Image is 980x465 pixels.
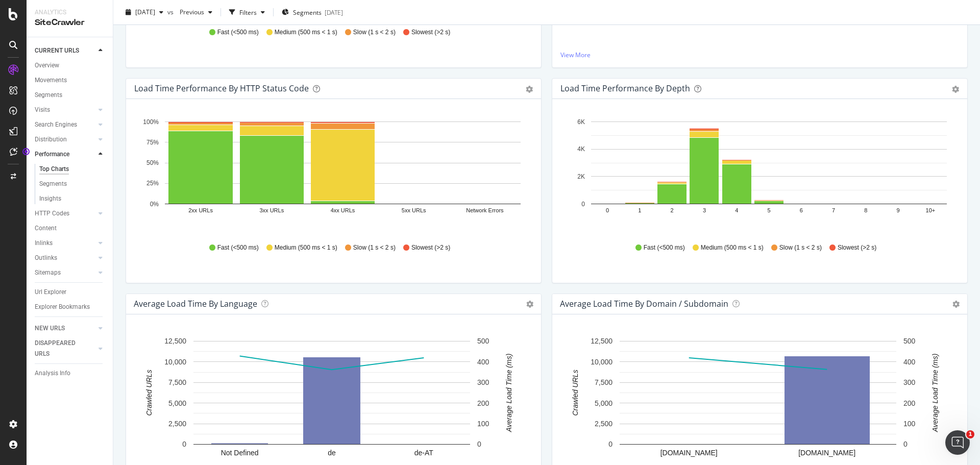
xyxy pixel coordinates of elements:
[864,207,867,213] text: 8
[35,323,65,334] div: NEW URLS
[903,337,916,345] text: 500
[35,75,67,86] div: Movements
[275,28,337,37] span: Medium (500 ms < 1 s)
[638,207,641,213] text: 1
[146,139,159,146] text: 75%
[952,301,960,308] i: Options
[477,337,489,345] text: 500
[164,358,186,366] text: 10,000
[328,449,336,457] text: de
[35,105,50,115] div: Visits
[134,297,257,311] h4: Average Load Time by Language
[591,337,612,345] text: 12,500
[146,159,159,166] text: 50%
[703,207,706,213] text: 3
[35,149,95,160] a: Performance
[182,440,186,448] text: 0
[259,207,284,213] text: 3xx URLs
[35,368,70,379] div: Analysis Info
[571,370,579,415] text: Crawled URLs
[560,297,728,311] h4: Average Load Time by Domain / Subdomain
[735,207,738,213] text: 4
[176,8,204,16] span: Previous
[35,105,95,115] a: Visits
[35,223,57,234] div: Content
[591,358,612,366] text: 10,000
[35,238,95,249] a: Inlinks
[595,420,612,428] text: 2,500
[701,243,764,252] span: Medium (500 ms < 1 s)
[293,8,322,16] span: Segments
[402,207,426,213] text: 5xx URLs
[581,201,585,208] text: 0
[577,145,585,153] text: 4K
[952,86,959,93] div: gear
[176,4,216,20] button: Previous
[411,28,450,37] span: Slowest (>2 s)
[505,354,513,433] text: Average Load Time (ms)
[35,208,69,219] div: HTTP Codes
[35,208,95,219] a: HTTP Codes
[134,115,529,234] svg: A chart.
[188,207,213,213] text: 2xx URLs
[477,358,489,366] text: 400
[477,440,481,448] text: 0
[150,201,159,208] text: 0%
[164,337,186,345] text: 12,500
[35,323,95,334] a: NEW URLS
[577,118,585,126] text: 6K
[325,8,343,16] div: [DATE]
[35,267,61,278] div: Sitemaps
[331,207,355,213] text: 4xx URLs
[35,253,57,263] div: Outlinks
[838,243,876,252] span: Slowest (>2 s)
[411,243,450,252] span: Slowest (>2 s)
[35,75,106,86] a: Movements
[35,338,95,359] a: DISAPPEARED URLS
[146,180,159,187] text: 25%
[35,302,106,312] a: Explorer Bookmarks
[39,179,106,189] a: Segments
[577,173,585,180] text: 2K
[926,207,936,213] text: 10+
[526,86,533,93] div: gear
[35,90,62,101] div: Segments
[560,83,690,93] div: Load Time Performance by Depth
[278,4,347,20] button: Segments[DATE]
[35,90,106,101] a: Segments
[35,338,86,359] div: DISAPPEARED URLS
[217,243,259,252] span: Fast (<500 ms)
[477,399,489,407] text: 200
[35,223,106,234] a: Content
[414,449,434,457] text: de-AT
[671,207,674,213] text: 2
[217,28,259,37] span: Fast (<500 ms)
[800,207,803,213] text: 6
[35,119,77,130] div: Search Engines
[221,449,259,457] text: Not Defined
[897,207,900,213] text: 9
[35,119,95,130] a: Search Engines
[35,134,67,145] div: Distribution
[167,8,176,16] span: vs
[466,207,504,213] text: Network Errors
[35,302,90,312] div: Explorer Bookmarks
[353,243,396,252] span: Slow (1 s < 2 s)
[225,4,269,20] button: Filters
[606,207,609,213] text: 0
[595,399,612,407] text: 5,000
[560,115,955,234] svg: A chart.
[39,164,106,175] a: Top Charts
[35,17,105,29] div: SiteCrawler
[35,134,95,145] a: Distribution
[660,449,718,457] text: [DOMAIN_NAME]
[35,287,106,298] a: Url Explorer
[832,207,835,213] text: 7
[608,440,612,448] text: 0
[35,149,69,160] div: Performance
[35,368,106,379] a: Analysis Info
[121,4,167,20] button: [DATE]
[39,164,69,175] div: Top Charts
[35,60,59,71] div: Overview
